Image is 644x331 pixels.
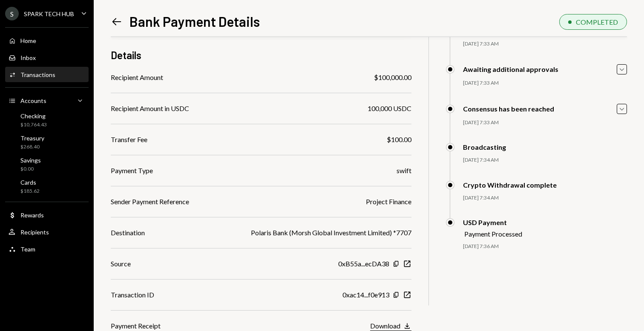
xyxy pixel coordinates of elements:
[111,259,131,269] div: Source
[20,37,36,44] div: Home
[111,165,153,176] div: Payment Type
[20,211,44,219] div: Rewards
[463,157,627,164] div: [DATE] 7:34 AM
[111,290,154,300] div: Transaction ID
[366,197,411,207] div: Project Finance
[5,33,89,48] a: Home
[576,18,618,26] div: COMPLETED
[5,241,89,257] a: Team
[368,103,411,114] div: 100,000 USDC
[20,134,44,142] div: Treasury
[20,54,36,61] div: Inbox
[374,72,411,83] div: $100,000.00
[5,7,19,20] div: S
[20,245,35,253] div: Team
[370,322,411,331] button: Download
[20,121,47,128] div: $10,764.43
[111,48,141,62] h3: Details
[463,181,557,189] div: Crypto Withdrawal complete
[251,228,411,238] div: Polaris Bank (Morsh Global Investment Limited) *7707
[20,71,55,78] div: Transactions
[463,194,627,202] div: [DATE] 7:34 AM
[111,134,147,145] div: Transfer Fee
[5,50,89,65] a: Inbox
[463,119,627,126] div: [DATE] 7:33 AM
[463,40,627,48] div: [DATE] 7:33 AM
[5,93,89,108] a: Accounts
[20,165,41,173] div: $0.00
[370,322,400,330] div: Download
[387,134,411,145] div: $100.00
[463,143,506,151] div: Broadcasting
[5,176,89,197] a: Cards$185.62
[463,243,627,250] div: [DATE] 7:36 AM
[20,112,47,120] div: Checking
[24,10,74,17] div: SPARK TECH HUB
[463,218,522,226] div: USD Payment
[20,143,44,151] div: $268.40
[342,290,389,300] div: 0xac14...f0e913
[5,207,89,223] a: Rewards
[129,13,260,30] h1: Bank Payment Details
[20,157,41,164] div: Savings
[463,80,627,87] div: [DATE] 7:33 AM
[20,179,40,186] div: Cards
[397,165,411,176] div: swift
[338,259,389,269] div: 0xB55a...ecDA38
[464,230,522,238] div: Payment Processed
[5,67,89,82] a: Transactions
[20,188,40,195] div: $185.62
[111,228,145,238] div: Destination
[111,72,163,83] div: Recipient Amount
[463,65,558,73] div: Awaiting additional approvals
[20,97,46,104] div: Accounts
[111,103,189,114] div: Recipient Amount in USDC
[5,224,89,240] a: Recipients
[111,321,161,331] div: Payment Receipt
[5,154,89,174] a: Savings$0.00
[20,228,49,236] div: Recipients
[463,105,554,113] div: Consensus has been reached
[111,197,189,207] div: Sender Payment Reference
[5,132,89,152] a: Treasury$268.40
[5,110,89,130] a: Checking$10,764.43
